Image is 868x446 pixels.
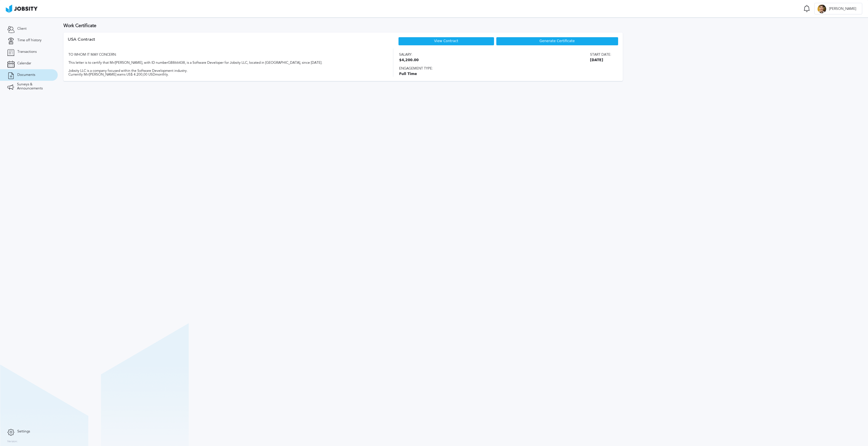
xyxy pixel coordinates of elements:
[399,58,419,62] span: $4,200.00
[68,48,383,77] div: TO WHOM IT MAY CONCERN: This letter is to certify that Mr/[PERSON_NAME], with ID number GB866438 ...
[17,50,37,54] span: Transactions
[17,73,35,77] span: Documents
[17,27,27,31] span: Client
[434,39,458,43] a: View Contract
[399,72,611,76] span: Full Time
[6,5,38,13] img: ab4bad089aa723f57921c736e9817d99.png
[17,430,30,434] span: Settings
[399,53,419,57] span: Salary:
[17,38,42,42] span: Time off history
[814,3,862,14] button: G[PERSON_NAME]
[17,83,50,91] span: Surveys & Announcements
[63,23,862,28] h3: Work Certificate
[17,61,31,65] span: Calendar
[590,53,611,57] span: Start date:
[590,58,611,62] span: [DATE]
[540,39,575,43] span: Generate Certificate
[7,440,18,443] label: Version:
[399,67,611,71] span: Engagement type:
[818,5,826,13] div: G
[68,37,95,48] div: USA Contract
[826,7,859,11] span: [PERSON_NAME]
